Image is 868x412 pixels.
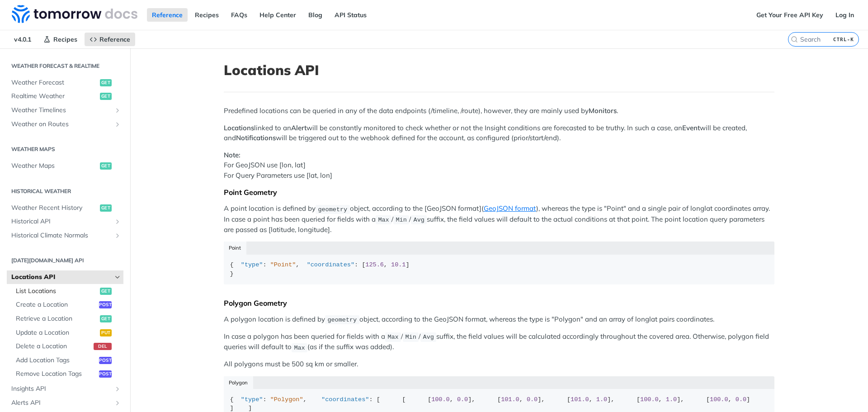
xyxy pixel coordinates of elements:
span: get [100,79,112,86]
button: Show subpages for Historical Climate Normals [114,232,121,239]
a: List Locationsget [11,284,123,298]
span: 125.6 [365,261,384,268]
div: { : , : [ , ] } [230,260,769,278]
button: Show subpages for Weather on Routes [114,121,121,128]
a: Help Center [255,8,301,22]
a: Update a Locationput [11,326,123,340]
span: Avg [423,334,434,341]
strong: Event [682,123,700,132]
span: get [100,93,112,100]
span: Retrieve a Location [16,314,98,323]
span: 10.1 [391,261,406,268]
a: Reference [147,8,188,22]
span: Update a Location [16,328,98,337]
strong: Locations [224,123,254,132]
span: 0.0 [457,396,468,403]
span: Reference [99,35,130,43]
div: Polygon Geometry [224,298,774,308]
img: Tomorrow.io Weather API Docs [12,5,137,23]
span: Avg [414,217,425,223]
p: For GeoJSON use [lon, lat] For Query Parameters use [lat, lon] [224,150,774,181]
span: "type" [241,261,263,268]
p: Predefined locations can be queried in any of the data endpoints (/timeline, /route), however, th... [224,106,774,116]
span: Recipes [53,35,77,43]
a: Weather Recent Historyget [7,201,123,215]
a: Add Location Tagspost [11,354,123,367]
a: Recipes [38,33,82,46]
span: Min [396,217,406,223]
span: 100.0 [640,396,659,403]
span: 100.0 [431,396,450,403]
span: List Locations [16,287,98,296]
a: Create a Locationpost [11,298,123,312]
span: Weather Maps [11,161,98,170]
a: Historical APIShow subpages for Historical API [7,215,123,228]
svg: Search [791,36,798,43]
a: GeoJSON format [484,204,536,213]
a: FAQs [226,8,252,22]
button: Show subpages for Insights API [114,385,121,393]
button: Show subpages for Weather Timelines [114,107,121,114]
a: Get Your Free API Key [751,8,828,22]
a: Delete a Locationdel [11,340,123,353]
span: "Polygon" [270,396,303,403]
span: put [100,329,112,336]
a: Recipes [190,8,224,22]
a: Historical Climate NormalsShow subpages for Historical Climate Normals [7,229,123,242]
span: Weather on Routes [11,120,112,129]
strong: Alert [291,123,307,132]
span: Delete a Location [16,342,91,351]
a: Insights APIShow subpages for Insights API [7,382,123,396]
span: Max [387,334,398,341]
span: 1.0 [596,396,607,403]
a: Blog [303,8,327,22]
span: get [100,162,112,170]
a: Realtime Weatherget [7,90,123,103]
h1: Locations API [224,62,774,78]
span: Create a Location [16,300,97,309]
a: Weather TimelinesShow subpages for Weather Timelines [7,104,123,117]
a: API Status [330,8,372,22]
span: Remove Location Tags [16,369,97,379]
a: Alerts APIShow subpages for Alerts API [7,396,123,410]
a: Log In [830,8,859,22]
a: Reference [85,33,135,46]
span: 0.0 [527,396,538,403]
p: In case a polygon has been queried for fields with a / / suffix, the field values will be calcula... [224,331,774,353]
p: A polygon location is defined by object, according to the GeoJSON format, whereas the type is "Po... [224,314,774,325]
span: post [99,357,112,364]
span: post [99,301,112,308]
span: Min [405,334,416,341]
span: get [100,315,112,322]
span: Insights API [11,384,112,393]
span: get [100,204,112,212]
h2: Weather Forecast & realtime [7,62,123,70]
a: Weather on RoutesShow subpages for Weather on Routes [7,118,123,131]
button: Hide subpages for Locations API [114,274,121,281]
span: Max [378,217,389,223]
span: Realtime Weather [11,92,98,101]
span: Weather Recent History [11,204,98,213]
a: Remove Location Tagspost [11,367,123,381]
h2: Weather Maps [7,145,123,153]
button: Show subpages for Alerts API [114,399,121,407]
span: 1.0 [666,396,677,403]
a: Weather Forecastget [7,76,123,90]
p: A point location is defined by object, according to the [GeoJSON format]( ), whereas the type is ... [224,204,774,235]
span: geometry [318,206,347,213]
span: "coordinates" [307,261,354,268]
kbd: CTRL-K [831,35,856,44]
span: "coordinates" [321,396,369,403]
span: 101.0 [501,396,519,403]
span: 0.0 [736,396,746,403]
span: Weather Forecast [11,78,98,87]
span: Alerts API [11,398,112,407]
a: Locations APIHide subpages for Locations API [7,270,123,284]
p: All polygons must be 500 sq km or smaller. [224,359,774,369]
strong: Monitors [589,106,617,115]
h2: [DATE][DOMAIN_NAME] API [7,256,123,265]
span: geometry [327,317,357,323]
button: Show subpages for Historical API [114,218,121,225]
h2: Historical Weather [7,187,123,195]
span: post [99,370,112,378]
